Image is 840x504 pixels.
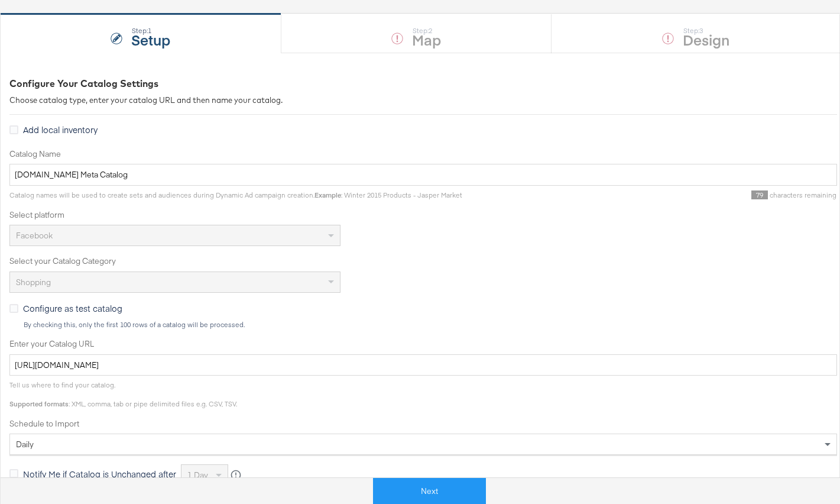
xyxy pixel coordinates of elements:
[9,354,837,376] input: Enter Catalog URL, e.g. http://www.example.com/products.xml
[9,399,69,408] strong: Supported formats
[9,256,837,267] label: Select your Catalog Category
[9,338,837,350] label: Enter your Catalog URL
[9,148,837,160] label: Catalog Name
[23,302,122,314] span: Configure as test catalog
[9,418,837,429] label: Schedule to Import
[9,164,837,186] input: Name your catalog e.g. My Dynamic Product Catalog
[16,439,34,450] span: daily
[131,27,170,35] div: Step: 1
[23,321,837,329] div: By checking this, only the first 100 rows of a catalog will be processed.
[23,468,176,480] span: Notify Me if Catalog is Unchanged after
[23,124,98,135] span: Add local inventory
[9,77,837,91] div: Configure Your Catalog Settings
[16,230,53,241] span: Facebook
[462,190,837,200] div: characters remaining
[9,380,237,408] span: Tell us where to find your catalog. : XML, comma, tab or pipe delimited files e.g. CSV, TSV.
[131,30,170,49] strong: Setup
[16,277,51,287] span: Shopping
[9,190,462,199] span: Catalog names will be used to create sets and audiences during Dynamic Ad campaign creation. : Wi...
[9,95,837,106] div: Choose catalog type, enter your catalog URL and then name your catalog.
[314,190,341,199] strong: Example
[9,209,837,221] label: Select platform
[751,190,768,199] span: 79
